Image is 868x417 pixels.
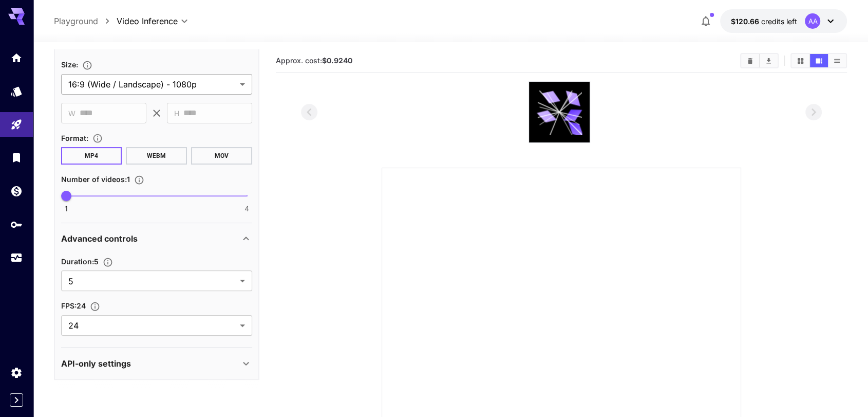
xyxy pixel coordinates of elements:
span: 24 [68,319,236,332]
span: $120.66 [730,17,761,26]
div: Wallet [10,185,23,197]
button: Expand sidebar [10,393,23,407]
button: Show media in grid view [791,54,809,67]
div: AA [805,13,820,29]
span: Duration : 5 [61,257,99,266]
div: Home [10,51,23,64]
button: Show media in list view [828,54,846,67]
div: Settings [10,366,23,379]
div: Show media in grid viewShow media in video viewShow media in list view [790,53,847,68]
span: FPS : 24 [61,301,86,310]
div: Playground [10,118,23,131]
button: Clear All [741,54,759,67]
button: WEBM [126,147,187,165]
span: Format : [61,134,88,142]
button: Show media in video view [810,54,828,67]
span: H [174,107,179,119]
nav: breadcrumb [54,15,117,27]
span: Approx. cost: [276,56,352,65]
div: $120.6576 [730,16,797,27]
span: Number of videos : 1 [61,175,130,184]
div: Advanced controls [61,226,252,251]
span: W [68,107,76,119]
span: 5 [68,275,236,287]
span: 16:9 (Wide / Landscape) - 1080p [68,78,236,90]
button: MOV [191,147,252,165]
button: Adjust the dimensions of the generated image by specifying its width and height in pixels, or sel... [78,60,97,70]
div: Library [10,151,23,164]
span: 1 [65,204,68,214]
button: Download All [760,54,778,67]
div: API-only settings [61,351,252,376]
span: Size : [61,60,78,69]
button: Specify how many videos to generate in a single request. Each video generation will be charged se... [130,175,148,185]
button: Set the fps [86,301,104,312]
span: 4 [244,204,249,214]
a: Playground [54,15,98,27]
p: API-only settings [61,357,131,370]
div: Clear AllDownload All [740,53,779,68]
span: credits left [761,17,797,26]
button: $120.6576AA [720,9,847,33]
button: Set the number of duration [99,257,117,267]
span: Video Inference [117,15,178,27]
p: Advanced controls [61,232,138,245]
b: $0.9240 [322,56,352,65]
button: MP4 [61,147,122,165]
div: Usage [10,251,23,264]
div: API Keys [10,218,23,231]
button: Choose the file format for the output video. [88,133,107,143]
div: Models [10,85,23,98]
